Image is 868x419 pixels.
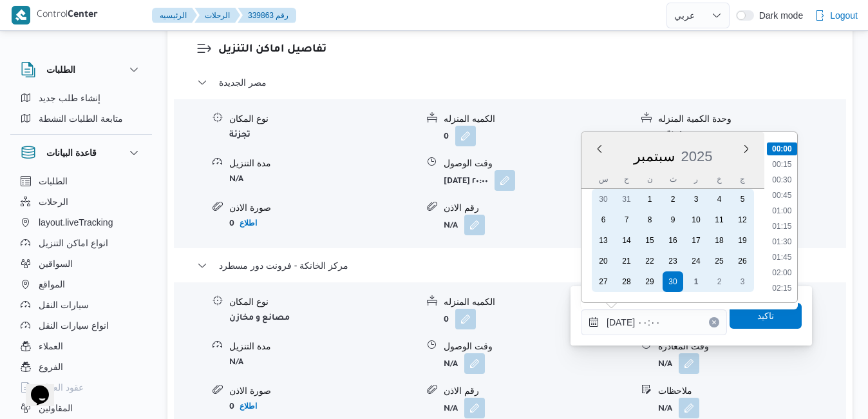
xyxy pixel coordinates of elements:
h3: الطلبات [46,62,75,77]
div: مصر الجديدة [174,99,846,248]
b: [DATE] ٢٠:٠٠ [444,177,488,186]
div: day-24 [686,251,706,271]
span: العملاء [39,338,63,354]
div: day-13 [593,230,614,251]
h3: قاعدة البيانات [46,145,97,161]
div: day-21 [616,251,637,271]
div: day-15 [639,230,660,251]
b: N/A [444,360,458,369]
button: 339863 رقم [238,8,296,23]
div: خ [709,170,730,188]
button: قاعدة البيانات [21,145,142,161]
button: عقود العملاء [15,377,147,398]
div: مدة التنزيل [229,157,417,170]
div: day-11 [709,209,730,230]
li: 01:15 [767,220,797,233]
div: وقت الوصول [444,340,631,353]
span: الرحلات [39,194,68,209]
div: صورة الاذن [229,201,417,215]
div: نوع المكان [229,112,417,126]
div: day-26 [732,251,753,271]
span: 2025 [681,148,713,164]
li: 01:30 [767,235,797,248]
button: الطلبات [21,62,142,77]
iframe: chat widget [13,367,54,406]
button: Previous Month [594,144,605,154]
button: الرحلات [15,191,147,212]
button: المواقع [15,274,147,295]
span: إنشاء طلب جديد [39,90,100,106]
button: الرحلات [194,8,240,23]
div: day-8 [639,209,660,230]
span: مصر الجديدة [219,75,267,90]
li: 02:15 [767,282,797,295]
div: ج [732,170,753,188]
div: ن [639,170,660,188]
button: الفروع [15,356,147,377]
div: الكميه المنزله [444,295,631,309]
div: day-6 [593,209,614,230]
div: day-23 [663,251,683,271]
span: عقود العملاء [39,380,84,395]
div: day-19 [732,230,753,251]
span: سبتمبر [634,148,675,164]
button: Logout [809,3,863,28]
div: day-17 [686,230,706,251]
div: day-20 [593,251,614,271]
li: 00:30 [767,173,797,186]
span: تاكيد [757,308,774,324]
div: الكميه المنزله [444,112,631,126]
div: وقت الوصول [444,157,631,170]
div: رقم الاذن [444,384,631,398]
b: تجزئة [229,131,250,140]
b: اطلاع [240,402,257,411]
div: day-30 [663,271,683,292]
b: مصانع و مخازن [229,314,290,323]
h3: تفاصيل اماكن التنزيل [218,41,824,59]
div: day-2 [709,271,730,292]
div: day-29 [639,271,660,292]
button: المقاولين [15,398,147,418]
div: day-1 [639,189,660,209]
div: day-18 [709,230,730,251]
b: N/A [444,222,458,231]
div: day-7 [616,209,637,230]
button: انواع سيارات النقل [15,315,147,336]
div: day-22 [639,251,660,271]
b: كراتين [658,131,683,140]
div: day-2 [663,189,683,209]
input: Press the down key to enter a popover containing a calendar. Press the escape key to close the po... [581,309,727,335]
div: day-31 [616,189,637,209]
div: day-30 [593,189,614,209]
b: 0 [229,220,234,229]
div: day-28 [616,271,637,292]
div: day-12 [732,209,753,230]
button: السواقين [15,253,147,274]
button: مصر الجديدة [197,75,824,90]
span: الفروع [39,359,63,375]
button: الطلبات [15,171,147,191]
b: 0 [444,316,449,325]
button: اطلاع [234,398,262,414]
button: متابعة الطلبات النشطة [15,108,147,129]
span: الطلبات [39,173,68,189]
button: الرئيسيه [152,8,197,23]
div: وحدة الكمية المنزله [658,112,845,126]
div: Button. Open the year selector. 2025 is currently selected. [681,148,713,165]
button: العملاء [15,336,147,356]
div: صورة الاذن [229,384,417,398]
span: انواع سيارات النقل [39,318,109,333]
div: ح [616,170,637,188]
b: 0 [229,403,234,412]
button: مركز الخانكة - فرونت دور مسطرد [197,258,824,273]
li: 00:00 [767,142,797,155]
b: N/A [229,358,243,367]
span: Logout [830,8,858,23]
button: Next month [741,144,751,154]
div: day-14 [616,230,637,251]
span: السواقين [39,256,73,271]
span: Dark mode [754,10,803,21]
button: إنشاء طلب جديد [15,88,147,108]
li: 00:45 [767,189,797,202]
